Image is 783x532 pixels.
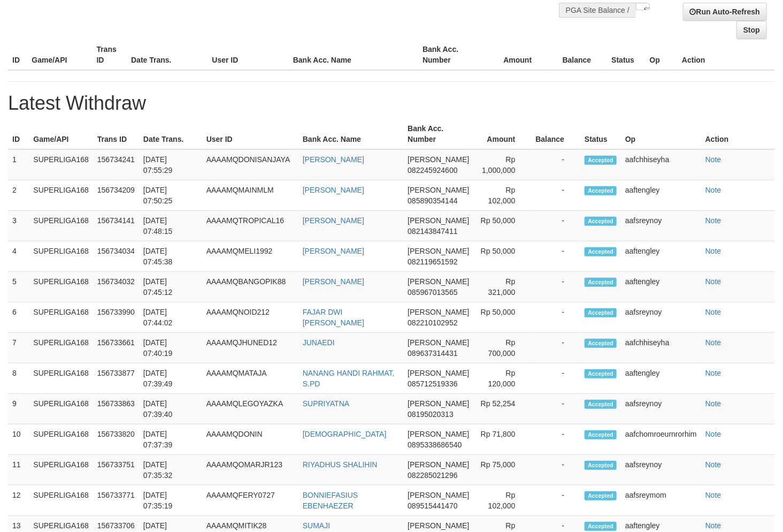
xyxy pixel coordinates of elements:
th: User ID [202,119,298,149]
a: [PERSON_NAME] [303,216,364,225]
th: Balance [548,40,607,70]
td: 156733661 [93,333,139,363]
th: Action [701,119,775,149]
td: Rp 50,000 [473,302,531,333]
td: Rp 120,000 [473,363,531,394]
th: Bank Acc. Number [418,40,483,70]
td: 156733990 [93,302,139,333]
a: Note [705,521,721,530]
td: [DATE] 07:39:40 [139,394,202,424]
th: Trans ID [92,40,127,70]
td: 9 [8,394,29,424]
td: 156733877 [93,363,139,394]
th: ID [8,119,29,149]
span: 082210102952 [408,318,457,327]
th: Status [580,119,621,149]
span: Accepted [585,308,617,317]
span: 082143847411 [408,227,457,235]
td: SUPERLIGA168 [29,211,93,241]
td: 156734241 [93,149,139,180]
td: AAAAMQJHUNED12 [202,333,298,363]
a: Stop [736,21,767,39]
span: 085890354144 [408,196,457,205]
a: JUNAEDI [303,338,335,347]
th: Op [621,119,701,149]
td: Rp 52,254 [473,394,531,424]
td: SUPERLIGA168 [29,180,93,211]
td: - [532,424,581,455]
span: [PERSON_NAME] [408,430,469,438]
a: Note [705,430,721,438]
span: [PERSON_NAME] [408,399,469,408]
td: aafchhiseyha [621,333,701,363]
td: 156733771 [93,485,139,516]
td: Rp 321,000 [473,272,531,302]
a: [PERSON_NAME] [303,155,364,164]
td: - [532,333,581,363]
td: - [532,485,581,516]
td: aaftengley [621,180,701,211]
span: Accepted [585,339,617,348]
td: 156734141 [93,211,139,241]
a: [PERSON_NAME] [303,277,364,286]
a: SUMAJI [303,521,330,530]
th: Op [646,40,678,70]
td: SUPERLIGA168 [29,455,93,485]
td: [DATE] 07:35:32 [139,455,202,485]
span: 082245924600 [408,166,457,174]
h1: Latest Withdraw [8,93,775,114]
td: AAAAMQMAINMLM [202,180,298,211]
td: 156733863 [93,394,139,424]
td: 10 [8,424,29,455]
td: 4 [8,241,29,272]
span: Accepted [585,522,617,531]
td: - [532,302,581,333]
span: [PERSON_NAME] [408,308,469,316]
td: 7 [8,333,29,363]
span: 089637314431 [408,349,457,358]
td: 8 [8,363,29,394]
span: 085967013565 [408,288,457,297]
a: Note [705,491,721,499]
td: aaftengley [621,363,701,394]
td: SUPERLIGA168 [29,302,93,333]
th: Date Trans. [139,119,202,149]
span: [PERSON_NAME] [408,216,469,225]
td: Rp 1,000,000 [473,149,531,180]
td: SUPERLIGA168 [29,272,93,302]
a: [DEMOGRAPHIC_DATA] [303,430,387,438]
th: Bank Acc. Number [403,119,473,149]
a: Run Auto-Refresh [683,3,767,21]
span: Accepted [585,217,617,226]
span: Accepted [585,461,617,470]
td: SUPERLIGA168 [29,363,93,394]
td: Rp 50,000 [473,241,531,272]
td: - [532,455,581,485]
a: [PERSON_NAME] [303,186,364,194]
td: AAAAMQFERY0727 [202,485,298,516]
td: - [532,394,581,424]
td: [DATE] 07:45:38 [139,241,202,272]
td: - [532,272,581,302]
span: Accepted [585,430,617,439]
td: aafchhiseyha [621,149,701,180]
td: 156733751 [93,455,139,485]
td: AAAAMQMATAJA [202,363,298,394]
span: Accepted [585,247,617,256]
td: aafsreynoy [621,455,701,485]
span: Accepted [585,278,617,287]
td: AAAAMQDONIN [202,424,298,455]
td: SUPERLIGA168 [29,149,93,180]
span: Accepted [585,400,617,409]
span: Accepted [585,369,617,378]
span: [PERSON_NAME] [408,460,469,469]
td: aaftengley [621,272,701,302]
span: 08195020313 [408,410,454,419]
span: [PERSON_NAME] [408,247,469,255]
td: AAAAMQMELI1992 [202,241,298,272]
a: Note [705,247,721,255]
td: [DATE] 07:40:19 [139,333,202,363]
td: [DATE] 07:45:12 [139,272,202,302]
td: Rp 700,000 [473,333,531,363]
th: Game/API [29,119,93,149]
